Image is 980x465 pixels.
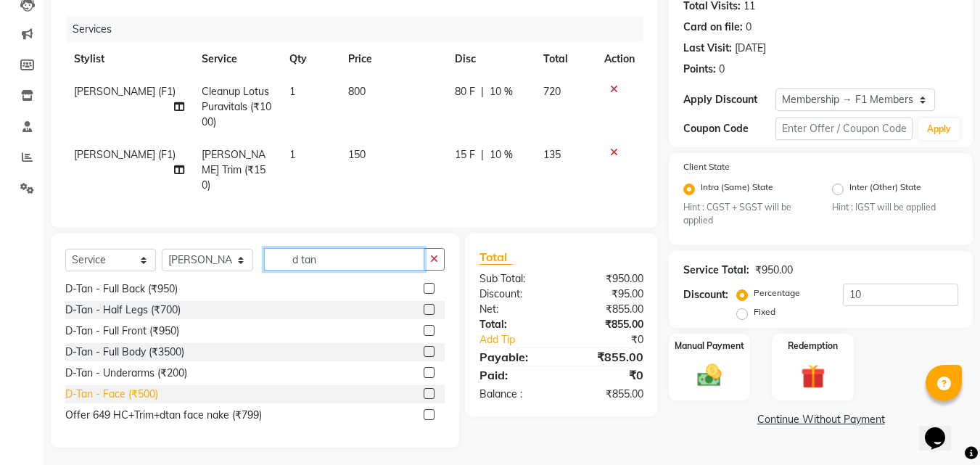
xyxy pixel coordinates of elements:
[683,20,743,35] div: Card on file:
[281,43,339,75] th: Qty
[65,281,178,297] div: D-Tan - Full Back (₹950)
[289,85,295,98] span: 1
[683,62,716,77] div: Points:
[469,366,561,384] div: Paid:
[577,332,655,347] div: ₹0
[919,407,965,450] iframe: chat widget
[289,148,295,161] span: 1
[193,43,281,75] th: Service
[264,248,424,271] input: Search or Scan
[561,287,654,302] div: ₹95.00
[701,181,773,198] label: Intra (Same) State
[561,317,654,332] div: ₹855.00
[469,317,561,332] div: Total:
[455,147,475,162] span: 15 F
[755,263,793,278] div: ₹950.00
[469,332,577,347] a: Add Tip
[481,84,484,99] span: |
[202,85,271,128] span: Cleanup Lotus Puravitals (₹1000)
[469,302,561,317] div: Net:
[348,85,366,98] span: 800
[479,250,513,265] span: Total
[490,147,513,162] span: 10 %
[754,287,800,300] label: Percentage
[735,41,766,56] div: [DATE]
[65,366,187,381] div: D-Tan - Underarms (₹200)
[65,345,184,360] div: D-Tan - Full Body (₹3500)
[455,84,475,99] span: 80 F
[794,361,833,391] img: _gift.svg
[535,43,596,75] th: Total
[202,148,265,192] span: [PERSON_NAME] Trim (₹150)
[339,43,446,75] th: Price
[746,20,752,35] div: 0
[469,271,561,287] div: Sub Total:
[918,118,960,140] button: Apply
[683,41,732,56] div: Last Visit:
[690,361,729,389] img: _cash.svg
[561,271,654,287] div: ₹950.00
[775,118,913,140] input: Enter Offer / Coupon Code
[469,348,561,366] div: Payable:
[596,43,643,75] th: Action
[543,148,561,161] span: 135
[74,85,176,98] span: [PERSON_NAME] (F1)
[446,43,535,75] th: Disc
[65,387,158,402] div: D-Tan - Face (₹500)
[481,147,484,162] span: |
[832,201,958,214] small: Hint : IGST will be applied
[74,148,176,161] span: [PERSON_NAME] (F1)
[469,387,561,402] div: Balance :
[561,302,654,317] div: ₹855.00
[65,408,262,423] div: Offer 649 HC+Trim+dtan face nake (₹799)
[683,160,730,173] label: Client State
[754,305,775,318] label: Fixed
[469,287,561,302] div: Discount:
[683,201,810,228] small: Hint : CGST + SGST will be applied
[65,43,193,75] th: Stylist
[683,287,728,303] div: Discount:
[675,340,744,353] label: Manual Payment
[561,348,654,366] div: ₹855.00
[672,412,970,427] a: Continue Without Payment
[683,263,749,278] div: Service Total:
[561,387,654,402] div: ₹855.00
[67,16,654,43] div: Services
[683,92,775,107] div: Apply Discount
[683,121,775,136] div: Coupon Code
[65,303,181,318] div: D-Tan - Half Legs (₹700)
[490,84,513,99] span: 10 %
[719,62,725,77] div: 0
[65,324,179,339] div: D-Tan - Full Front (₹950)
[348,148,366,161] span: 150
[788,340,838,353] label: Redemption
[561,366,654,384] div: ₹0
[543,85,561,98] span: 720
[849,181,921,198] label: Inter (Other) State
